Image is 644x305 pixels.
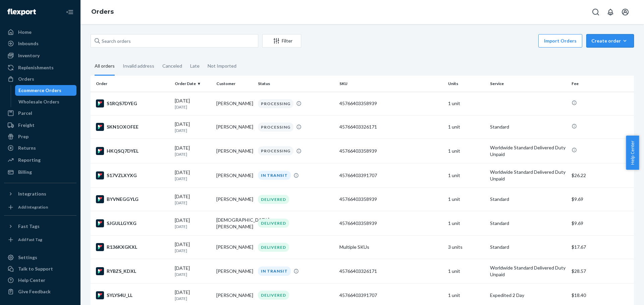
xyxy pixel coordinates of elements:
a: Reporting [4,155,76,165]
a: Add Integration [4,202,76,213]
div: [DATE] [175,241,211,253]
p: Standard [490,220,566,227]
div: DELIVERED [258,291,289,300]
div: Settings [18,254,37,261]
div: 45766403358939 [339,196,443,203]
p: [DATE] [175,272,211,277]
div: Parcel [18,110,32,117]
a: Wholesale Orders [15,96,77,107]
td: 1 unit [445,163,487,187]
div: [DATE] [175,145,211,157]
div: Talk to Support [18,265,53,272]
div: [DATE] [175,121,211,133]
a: Inventory [4,50,76,61]
div: Prep [18,133,29,140]
p: Standard [490,196,566,203]
a: Home [4,27,76,37]
div: 45766403358939 [339,100,443,107]
button: Close Navigation [63,5,76,19]
div: Reporting [18,157,41,163]
div: Invalid address [123,57,154,75]
p: [DATE] [175,176,211,181]
th: Fee [569,76,634,92]
td: [PERSON_NAME] [214,259,255,284]
div: 45766403358939 [339,148,443,154]
p: Worldwide Standard Delivered Duty Unpaid [490,144,566,158]
div: [DATE] [175,97,211,110]
div: [DATE] [175,265,211,277]
td: [PERSON_NAME] [214,235,255,259]
div: 45766403358939 [339,220,443,227]
a: Returns [4,143,76,153]
div: RYBZS_KDXL [96,267,169,275]
div: HKQSQ7DYEL [96,147,169,155]
div: 45766403391707 [339,172,443,179]
button: Open Search Box [589,5,602,19]
td: 1 unit [445,187,487,211]
td: [PERSON_NAME] [214,163,255,187]
div: Inbounds [18,40,39,47]
div: 45766403326171 [339,268,443,275]
td: 1 unit [445,259,487,284]
p: [DATE] [175,104,211,110]
th: Status [255,76,337,92]
input: Search orders [91,34,258,48]
a: Freight [4,120,76,131]
th: Units [445,76,487,92]
p: [DATE] [175,224,211,229]
p: Worldwide Standard Delivered Duty Unpaid [490,264,566,278]
span: Help Center [626,136,639,170]
div: SKN1OXOFEE [96,123,169,131]
a: Add Fast Tag [4,234,76,245]
div: Create order [591,37,629,44]
div: Not Imported [208,57,236,75]
div: R136KXGKXL [96,243,169,251]
div: [DATE] [175,289,211,301]
div: [DATE] [175,169,211,181]
div: Canceled [162,57,182,75]
div: Customer [216,81,253,86]
div: Wholesale Orders [18,98,59,105]
p: [DATE] [175,200,211,206]
th: Order Date [172,76,214,92]
div: Returns [18,145,36,151]
div: IN TRANSIT [258,266,291,276]
p: Worldwide Standard Delivered Duty Unpaid [490,169,566,182]
ol: breadcrumbs [86,2,119,22]
div: S17VZLXYXG [96,171,169,179]
td: 3 units [445,235,487,259]
button: Open notifications [604,5,617,19]
a: Settings [4,252,76,263]
div: Home [18,29,32,35]
div: Filter [263,37,301,44]
a: Prep [4,131,76,142]
div: Add Fast Tag [18,237,42,242]
td: 1 unit [445,211,487,235]
td: $28.57 [569,259,634,284]
div: Help Center [18,277,45,284]
div: 45766403326171 [339,124,443,130]
div: 45766403391707 [339,292,443,299]
div: Ecommerce Orders [18,87,61,94]
div: Inventory [18,52,40,59]
div: [DATE] [175,193,211,206]
a: Orders [91,8,114,15]
div: Billing [18,169,32,175]
div: DELIVERED [258,243,289,252]
a: Replenishments [4,62,76,73]
div: Freight [18,122,35,129]
td: Multiple SKUs [337,235,445,259]
p: [DATE] [175,248,211,253]
a: Orders [4,74,76,84]
th: Order [91,76,172,92]
div: Replenishments [18,64,54,71]
a: Parcel [4,108,76,119]
td: $26.22 [569,163,634,187]
button: Import Orders [538,34,582,48]
div: PROCESSING [258,123,293,132]
td: [PERSON_NAME] [214,187,255,211]
td: [DEMOGRAPHIC_DATA][PERSON_NAME] [214,211,255,235]
div: S1RQS7DYEG [96,99,169,107]
div: Late [190,57,200,75]
td: [PERSON_NAME] [214,139,255,163]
